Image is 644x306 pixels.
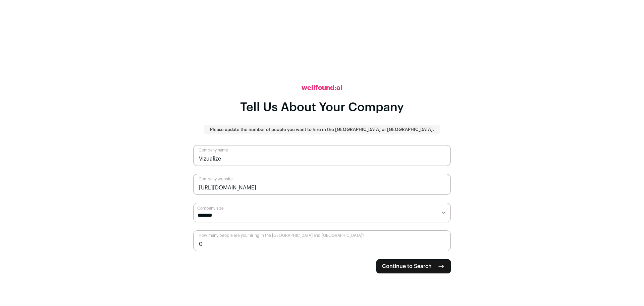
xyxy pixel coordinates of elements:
button: Continue to Search [376,259,451,273]
p: Please update the number of people you want to hire in the [GEOGRAPHIC_DATA] or [GEOGRAPHIC_DATA]. [210,127,434,132]
span: Continue to Search [382,262,432,270]
input: Company website [193,174,451,195]
input: Company name [193,145,451,166]
input: How many people are you hiring in the US and Canada? [193,230,451,251]
h1: Tell Us About Your Company [240,101,404,114]
h2: wellfound:ai [302,83,342,93]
